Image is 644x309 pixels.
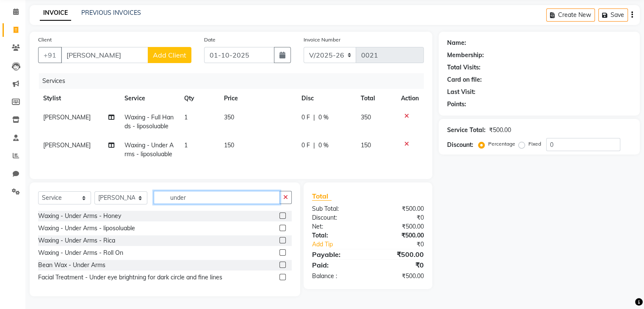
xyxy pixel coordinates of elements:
[38,36,52,44] label: Client
[81,9,141,17] a: PREVIOUS INVOICES
[368,249,430,259] div: ₹500.00
[313,141,315,150] span: |
[368,222,430,231] div: ₹500.00
[39,73,430,89] div: Services
[361,113,371,121] span: 350
[368,260,430,270] div: ₹0
[306,213,368,222] div: Discount:
[38,89,119,108] th: Stylist
[179,89,219,108] th: Qty
[598,8,628,22] button: Save
[306,249,368,259] div: Payable:
[119,89,179,108] th: Service
[296,89,356,108] th: Disc
[306,231,368,240] div: Total:
[447,75,482,84] div: Card on file:
[148,47,191,63] button: Add Client
[396,89,424,108] th: Action
[318,113,329,122] span: 0 %
[368,272,430,281] div: ₹500.00
[153,51,186,59] span: Add Client
[313,113,315,122] span: |
[38,224,135,233] div: Waxing - Under Arms - liposoluable
[306,204,368,213] div: Sub Total:
[447,51,484,60] div: Membership:
[184,141,188,149] span: 1
[38,236,115,245] div: Waxing - Under Arms - Rica
[219,89,296,108] th: Price
[154,191,280,204] input: Search or Scan
[312,192,332,201] span: Total
[361,141,371,149] span: 150
[306,272,368,281] div: Balance :
[301,113,310,122] span: 0 F
[447,100,466,109] div: Points:
[38,273,222,282] div: Facial Treatment - Under eye brightning for dark circle and fine lines
[306,240,378,249] a: Add Tip
[368,231,430,240] div: ₹500.00
[124,141,174,158] span: Waxing - Under Arms - liposoluable
[488,140,515,148] label: Percentage
[38,212,121,221] div: Waxing - Under Arms - Honey
[306,222,368,231] div: Net:
[447,88,475,97] div: Last Visit:
[368,204,430,213] div: ₹500.00
[224,141,234,149] span: 150
[306,260,368,270] div: Paid:
[184,113,188,121] span: 1
[356,89,396,108] th: Total
[378,240,430,249] div: ₹0
[447,63,481,72] div: Total Visits:
[447,39,466,47] div: Name:
[38,248,123,257] div: Waxing - Under Arms - Roll On
[38,261,105,270] div: Bean Wax - Under Arms
[124,113,174,130] span: Waxing - Full Hands - liposoluable
[38,47,62,63] button: +91
[61,47,148,63] input: Search by Name/Mobile/Email/Code
[43,141,91,149] span: [PERSON_NAME]
[40,6,71,21] a: INVOICE
[204,36,216,44] label: Date
[528,140,541,148] label: Fixed
[304,36,340,44] label: Invoice Number
[447,126,486,135] div: Service Total:
[489,126,511,135] div: ₹500.00
[43,113,91,121] span: [PERSON_NAME]
[318,141,329,150] span: 0 %
[301,141,310,150] span: 0 F
[447,141,473,149] div: Discount:
[546,8,595,22] button: Create New
[224,113,234,121] span: 350
[368,213,430,222] div: ₹0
